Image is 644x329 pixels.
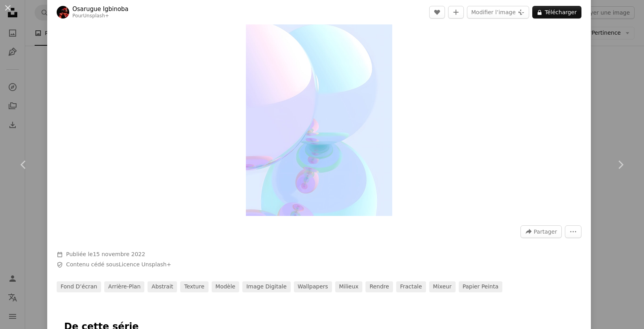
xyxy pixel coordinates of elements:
button: Partager cette image [520,225,562,238]
time: 15 novembre 2022 à 16:48:59 UTC+1 [93,251,145,257]
a: Wallpapers [294,281,332,292]
button: Modifier l’image [467,6,529,19]
a: Suivant [597,127,644,203]
a: mixeur [429,281,456,292]
div: Pour [72,13,129,19]
a: abstrait [148,281,177,292]
a: Licence Unsplash+ [119,261,171,268]
button: Télécharger [532,6,581,19]
a: fractale [396,281,426,292]
button: Plus d’actions [565,225,581,238]
a: Unsplash+ [83,13,109,19]
button: Ajouter à la collection [448,6,464,19]
a: Image digitale [242,281,290,292]
span: Partager [534,226,557,238]
span: Publiée le [66,251,145,257]
a: rendre [365,281,393,292]
a: modèle [212,281,240,292]
a: fond d’écran [57,281,101,292]
a: Milieux [335,281,363,292]
a: arrière-plan [104,281,144,292]
a: Papier peinta [459,281,502,292]
span: Contenu cédé sous [66,261,171,269]
button: J’aime [429,6,445,19]
img: Accéder au profil de Osarugue Igbinoba [57,6,69,19]
a: texture [180,281,208,292]
a: Osarugue Igbinoba [72,5,129,13]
